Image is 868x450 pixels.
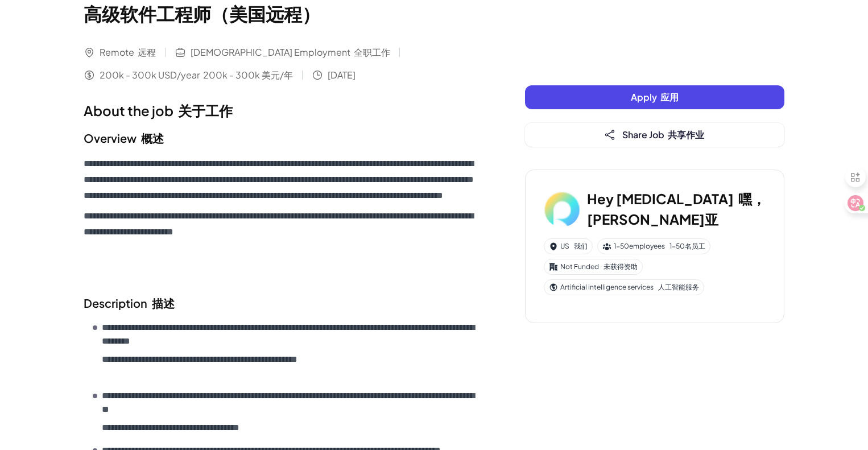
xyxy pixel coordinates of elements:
[631,91,679,103] span: Apply
[658,283,699,291] font: 人工智能服务
[84,130,480,147] h2: Overview
[544,238,593,254] div: US
[178,102,233,119] font: 关于工作
[354,46,390,58] font: 全职工作
[525,85,784,109] button: Apply 应用
[328,68,356,82] span: [DATE]
[622,129,704,141] span: Share Job
[100,68,293,82] span: 200k - 300k USD/year
[544,191,580,227] img: He
[191,46,390,59] span: [DEMOGRAPHIC_DATA] Employment
[574,242,588,250] font: 我们
[587,188,766,229] h3: Hey [MEDICAL_DATA]
[138,46,156,58] font: 远程
[660,91,679,103] font: 应用
[525,123,784,147] button: Share Job 共享作业
[100,46,156,59] span: Remote
[544,279,704,295] div: Artificial intelligence services
[544,259,643,275] div: Not Funded
[597,238,710,254] div: 1-50 employees
[669,242,705,250] font: 1-50名员工
[84,2,320,25] font: 高级软件工程师（美国远程）
[203,69,293,81] font: 200k - 300k 美元/年
[84,100,480,121] h1: About the job
[152,296,175,310] font: 描述
[668,129,704,141] font: 共享作业
[84,295,480,312] h2: Description
[141,131,164,145] font: 概述
[604,262,638,271] font: 未获得资助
